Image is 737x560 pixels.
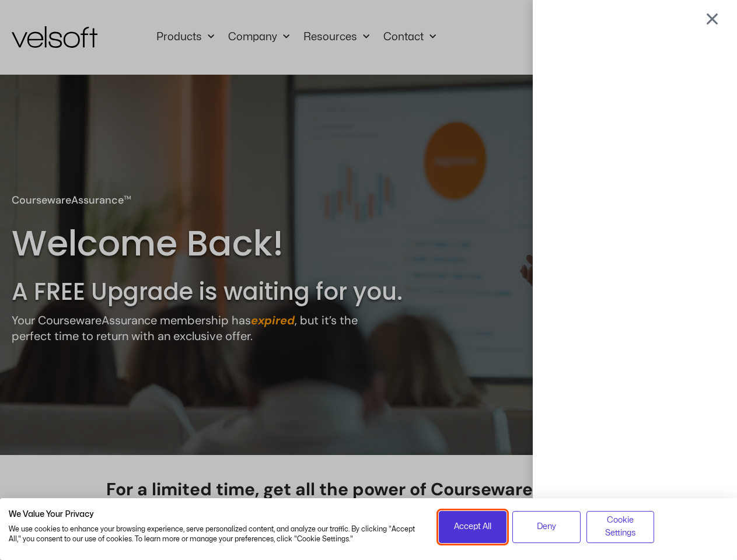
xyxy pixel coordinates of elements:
span: Accept All [454,520,491,533]
span: Deny [537,520,556,533]
h2: We Value Your Privacy [9,509,421,520]
button: Adjust cookie preferences [586,511,655,543]
p: We use cookies to enhance your browsing experience, serve personalized content, and analyze our t... [9,524,421,544]
button: Accept all cookies [439,511,507,543]
span: Cookie Settings [594,514,647,540]
button: Deny all cookies [512,511,581,543]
